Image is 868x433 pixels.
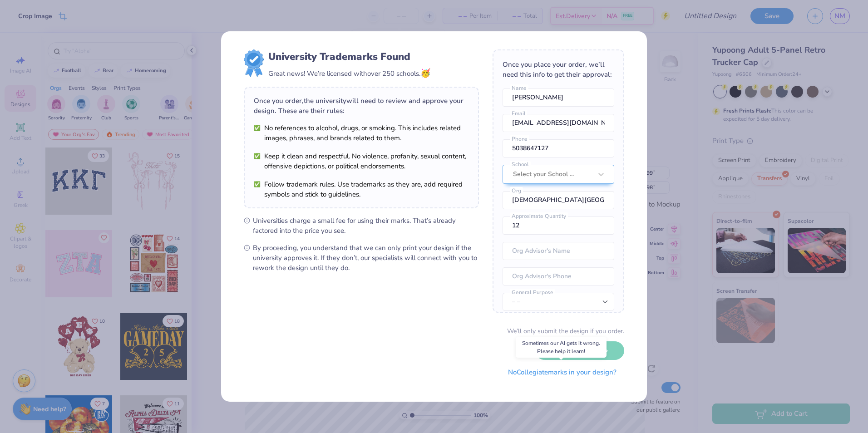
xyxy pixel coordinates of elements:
[244,49,264,77] img: license-marks-badge.png
[253,243,479,273] span: By proceeding, you understand that we can only print your design if the university approves it. I...
[503,89,614,107] input: Name
[507,326,624,336] div: We’ll only submit the design if you order.
[516,337,607,358] div: Sometimes our AI gets it wrong. Please help it learn!
[503,267,614,285] input: Org Advisor's Phone
[503,139,614,157] input: Phone
[503,242,614,260] input: Org Advisor's Name
[503,114,614,132] input: Email
[254,96,469,116] div: Once you order, the university will need to review and approve your design. These are their rules:
[268,67,430,79] div: Great news! We’re licensed with over 250 schools.
[254,179,469,199] li: Follow trademark rules. Use trademarks as they are, add required symbols and stick to guidelines.
[503,191,614,209] input: Org
[503,216,614,235] input: Approximate Quantity
[254,151,469,171] li: Keep it clean and respectful. No violence, profanity, sexual content, offensive depictions, or po...
[268,49,430,64] div: University Trademarks Found
[503,59,614,79] div: Once you place your order, we’ll need this info to get their approval:
[500,363,624,382] button: NoCollegiatemarks in your design?
[254,123,469,143] li: No references to alcohol, drugs, or smoking. This includes related images, phrases, and brands re...
[420,68,430,79] span: 🥳
[253,216,479,236] span: Universities charge a small fee for using their marks. That’s already factored into the price you...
